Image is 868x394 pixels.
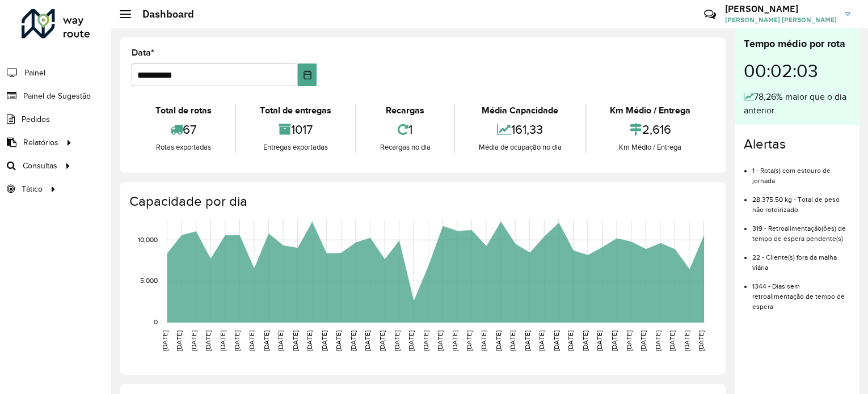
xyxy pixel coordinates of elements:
[277,331,284,351] text: [DATE]
[24,67,45,79] span: Painel
[175,331,183,351] text: [DATE]
[668,331,676,351] text: [DATE]
[495,331,502,351] text: [DATE]
[248,331,255,351] text: [DATE]
[140,277,158,285] text: 5,000
[335,331,342,351] text: [DATE]
[393,331,401,351] text: [DATE]
[23,137,58,149] span: Relatórios
[480,331,487,351] text: [DATE]
[610,331,618,351] text: [DATE]
[407,331,415,351] text: [DATE]
[359,117,451,142] div: 1
[698,2,722,27] a: Contato Rápido
[422,331,429,351] text: [DATE]
[538,331,545,351] text: [DATE]
[23,90,91,102] span: Painel de Sugestão
[306,331,313,351] text: [DATE]
[625,331,633,351] text: [DATE]
[134,142,232,153] div: Rotas exportadas
[725,15,837,25] span: [PERSON_NAME] [PERSON_NAME]
[129,193,714,210] h4: Capacidade por dia
[589,117,711,142] div: 2,616
[458,104,582,117] div: Média Capacidade
[697,331,705,351] text: [DATE]
[134,104,232,117] div: Total de rotas
[553,331,560,351] text: [DATE]
[204,331,212,351] text: [DATE]
[596,331,603,351] text: [DATE]
[458,117,582,142] div: 161,33
[190,331,197,351] text: [DATE]
[349,331,357,351] text: [DATE]
[131,8,194,20] h2: Dashboard
[364,331,371,351] text: [DATE]
[233,331,241,351] text: [DATE]
[509,331,516,351] text: [DATE]
[725,3,837,14] h3: [PERSON_NAME]
[239,142,352,153] div: Entregas exportadas
[582,331,589,351] text: [DATE]
[134,117,232,142] div: 67
[292,331,299,351] text: [DATE]
[219,331,226,351] text: [DATE]
[359,104,451,117] div: Recargas
[589,104,711,117] div: Km Médio / Entrega
[239,117,352,142] div: 1017
[744,36,850,52] div: Tempo médio por rota
[451,331,458,351] text: [DATE]
[138,236,158,243] text: 10,000
[744,52,850,90] div: 00:02:03
[22,183,43,195] span: Tático
[567,331,574,351] text: [DATE]
[22,113,50,125] span: Pedidos
[465,331,473,351] text: [DATE]
[154,318,158,325] text: 0
[458,142,582,153] div: Média de ocupação no dia
[23,160,57,172] span: Consultas
[239,104,352,117] div: Total de entregas
[589,142,711,153] div: Km Médio / Entrega
[752,244,850,273] li: 22 - Cliente(s) fora da malha viária
[752,273,850,312] li: 1344 - Dias sem retroalimentação de tempo de espera
[683,331,690,351] text: [DATE]
[298,63,317,86] button: Choose Date
[359,142,451,153] div: Recargas no dia
[378,331,386,351] text: [DATE]
[752,157,850,186] li: 1 - Rota(s) com estouro de jornada
[321,331,328,351] text: [DATE]
[744,90,850,117] div: 78,26% maior que o dia anterior
[752,215,850,244] li: 319 - Retroalimentação(ões) de tempo de espera pendente(s)
[161,331,168,351] text: [DATE]
[654,331,661,351] text: [DATE]
[132,46,154,60] label: Data
[744,136,850,152] h4: Alertas
[752,186,850,215] li: 28.375,50 kg - Total de peso não roteirizado
[639,331,647,351] text: [DATE]
[436,331,444,351] text: [DATE]
[524,331,531,351] text: [DATE]
[263,331,270,351] text: [DATE]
